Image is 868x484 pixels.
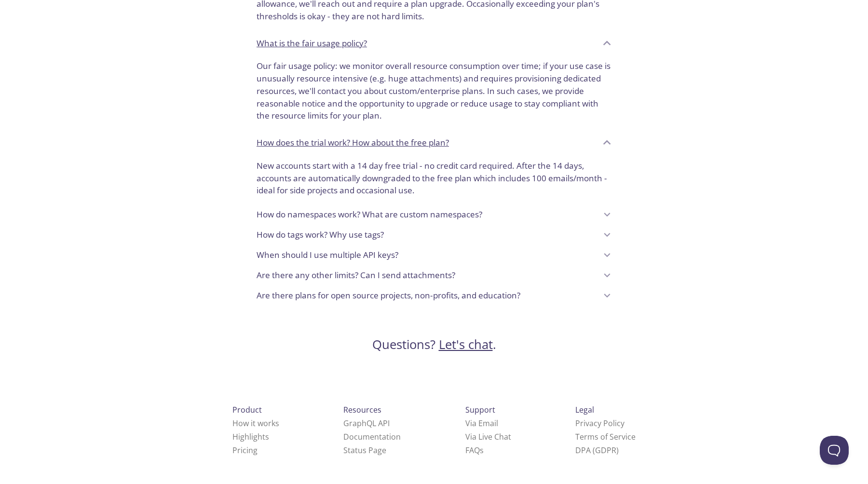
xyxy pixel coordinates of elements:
[343,431,401,442] a: Documentation
[257,60,611,122] p: Our fair usage policy: we monitor overall resource consumption over time; if your use case is unu...
[343,418,390,429] a: GraphQL API
[249,245,619,265] div: When should I use multiple API keys?
[465,418,498,429] a: Via Email
[257,136,449,149] p: How does the trial work? How about the free plan?
[575,418,624,429] a: Privacy Policy
[257,289,520,302] p: Are there plans for open source projects, non-profits, and education?
[343,445,386,456] a: Status Page
[465,445,484,456] a: FAQ
[232,445,258,456] a: Pricing
[465,431,511,442] a: Via Live Chat
[257,37,367,50] p: What is the fair usage policy?
[249,265,619,285] div: Are there any other limits? Can I send attachments?
[820,436,849,465] iframe: Help Scout Beacon - Open
[480,445,484,456] span: s
[257,160,611,197] p: New accounts start with a 14 day free trial - no credit card required. After the 14 days, account...
[575,404,594,415] span: Legal
[249,285,619,306] div: Are there plans for open source projects, non-profits, and education?
[249,204,619,225] div: How do namespaces work? What are custom namespaces?
[465,404,495,415] span: Support
[372,336,496,353] h3: Questions? .
[575,431,636,442] a: Terms of Service
[232,431,269,442] a: Highlights
[257,269,455,282] p: Are there any other limits? Can I send attachments?
[257,249,398,261] p: When should I use multiple API keys?
[249,30,619,56] div: What is the fair usage policy?
[575,445,619,456] a: DPA (GDPR)
[232,404,262,415] span: Product
[343,404,381,415] span: Resources
[439,336,493,353] a: Let's chat
[232,418,279,429] a: How it works
[249,225,619,245] div: How do tags work? Why use tags?
[249,156,619,204] div: How does the trial work? How about the free plan?
[257,229,384,241] p: How do tags work? Why use tags?
[249,130,619,156] div: How does the trial work? How about the free plan?
[257,208,482,221] p: How do namespaces work? What are custom namespaces?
